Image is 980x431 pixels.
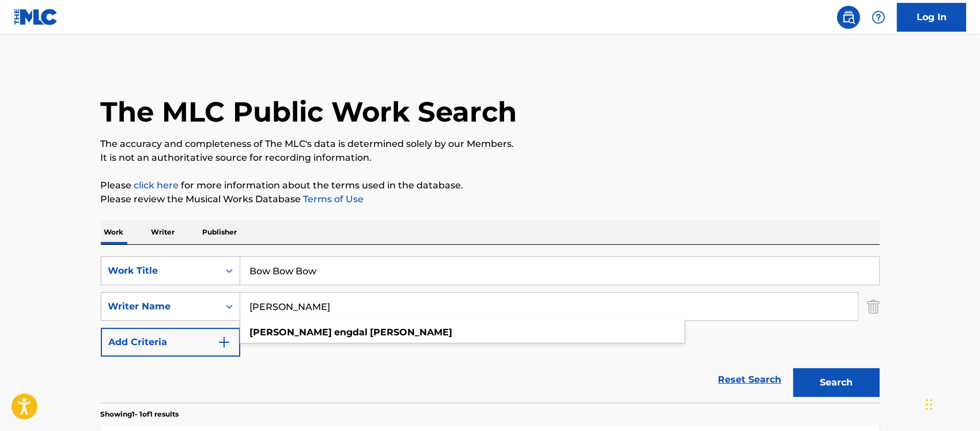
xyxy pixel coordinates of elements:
button: Search [793,368,880,397]
a: Public Search [837,6,860,29]
form: Search Form [101,256,880,403]
p: Please for more information about the terms used in the database. [101,179,880,192]
img: help [872,10,886,24]
div: Drag [926,387,933,422]
a: click here [134,180,179,191]
img: MLC Logo [14,9,58,25]
a: Terms of Use [301,194,364,205]
img: search [842,10,856,24]
img: Delete Criterion [867,292,880,321]
div: Work Title [108,264,212,278]
strong: [PERSON_NAME] [250,327,332,338]
p: Publisher [199,220,241,244]
p: Please review the Musical Works Database [101,192,880,206]
iframe: Chat Widget [922,376,980,431]
a: Reset Search [713,367,788,392]
h1: The MLC Public Work Search [101,94,517,129]
p: Work [101,220,127,244]
p: The accuracy and completeness of The MLC's data is determined solely by our Members. [101,137,880,151]
strong: engdal [335,327,368,338]
a: Log In [897,3,966,32]
div: Writer Name [108,300,212,313]
strong: [PERSON_NAME] [370,327,453,338]
p: It is not an authoritative source for recording information. [101,151,880,165]
p: Writer [148,220,179,244]
div: Help [867,6,890,29]
button: Add Criteria [101,328,240,357]
img: 9d2ae6d4665cec9f34b9.svg [217,335,231,349]
p: Showing 1 - 1 of 1 results [101,409,179,419]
